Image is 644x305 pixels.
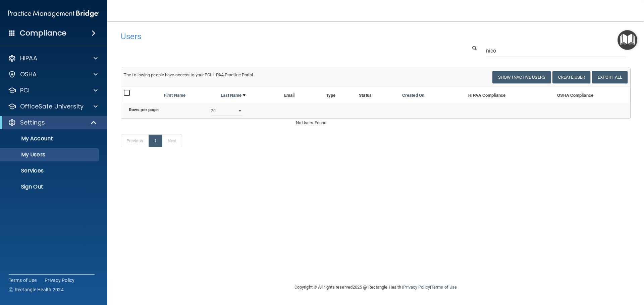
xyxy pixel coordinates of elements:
[162,135,182,147] a: Next
[253,277,498,298] div: Copyright © All rights reserved 2025 @ Rectangle Health | |
[221,91,246,99] a: Last Name
[45,277,75,284] a: Privacy Policy
[8,7,99,20] img: PMB logo
[8,102,98,110] a: OfficeSafe University
[4,151,96,158] p: My Users
[124,72,253,77] span: The following people have access to your PCIHIPAA Practice Portal
[20,70,37,78] p: OSHA
[8,54,98,62] a: HIPAA
[552,71,590,83] button: Create User
[20,28,66,38] h4: Compliance
[129,107,159,112] b: Rows per page:
[20,86,30,94] p: PCI
[121,135,149,147] a: Previous
[442,86,532,102] th: HIPAA Compliance
[20,54,37,62] p: HIPAA
[315,86,346,102] th: Type
[431,285,457,290] a: Terms of Use
[149,135,162,147] a: 1
[592,71,628,83] a: Export All
[20,102,84,110] p: OfficeSafe University
[121,32,414,41] h4: Users
[532,86,619,102] th: OSHA Compliance
[346,86,384,102] th: Status
[281,86,315,102] th: Email
[20,119,45,127] p: Settings
[291,119,461,127] div: No Users Found
[164,91,185,99] a: First Name
[4,135,96,142] p: My Account
[618,30,637,50] button: Open Resource Center
[4,167,96,174] p: Services
[8,70,98,78] a: OSHA
[8,119,97,127] a: Settings
[4,183,96,190] p: Sign Out
[486,45,626,57] input: Search
[8,86,98,94] a: PCI
[402,91,424,99] a: Created On
[9,277,37,284] a: Terms of Use
[492,71,551,83] button: Show Inactive Users
[403,285,430,290] a: Privacy Policy
[9,286,64,293] span: Ⓒ Rectangle Health 2024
